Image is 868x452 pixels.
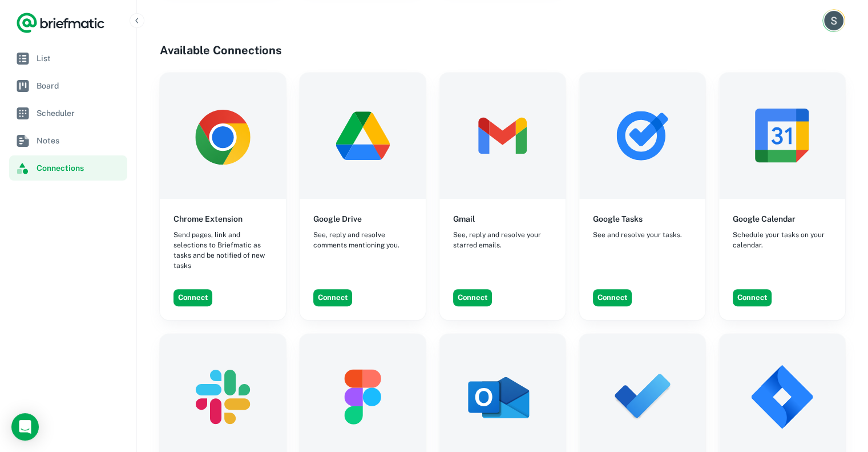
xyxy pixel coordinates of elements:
img: Google Tasks [579,73,705,199]
img: Sam T [824,11,843,30]
span: Schedule your tasks on your calendar. [733,230,831,250]
img: Google Drive [300,73,426,199]
img: Google Calendar [719,73,845,199]
span: List [37,52,123,65]
a: List [9,46,127,71]
span: Send pages, link and selections to Briefmatic as tasks and be notified of new tasks [173,230,272,271]
h4: Available Connections [160,42,845,59]
div: Open Intercom Messenger [11,413,39,441]
span: Scheduler [37,107,123,119]
button: Connect [313,289,352,306]
span: Board [37,79,123,92]
h6: Google Tasks [593,213,643,225]
button: Connect [593,289,632,306]
span: See and resolve your tasks. [593,230,682,240]
h6: Google Drive [313,213,362,225]
img: Chrome Extension [160,73,286,199]
a: Scheduler [9,101,127,126]
a: Connections [9,155,127,181]
span: See, reply and resolve comments mentioning you. [313,230,412,250]
span: See, reply and resolve your starred emails. [453,230,552,250]
h6: Google Calendar [733,213,796,225]
a: Logo [16,11,105,34]
h6: Gmail [453,213,475,225]
h6: Chrome Extension [173,213,243,225]
button: Account button [822,9,845,32]
button: Connect [453,289,492,306]
a: Notes [9,128,127,153]
span: Notes [37,134,123,147]
a: Board [9,73,127,98]
img: Gmail [439,73,566,199]
button: Connect [733,289,772,306]
span: Connections [37,162,123,174]
button: Connect [173,289,212,306]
